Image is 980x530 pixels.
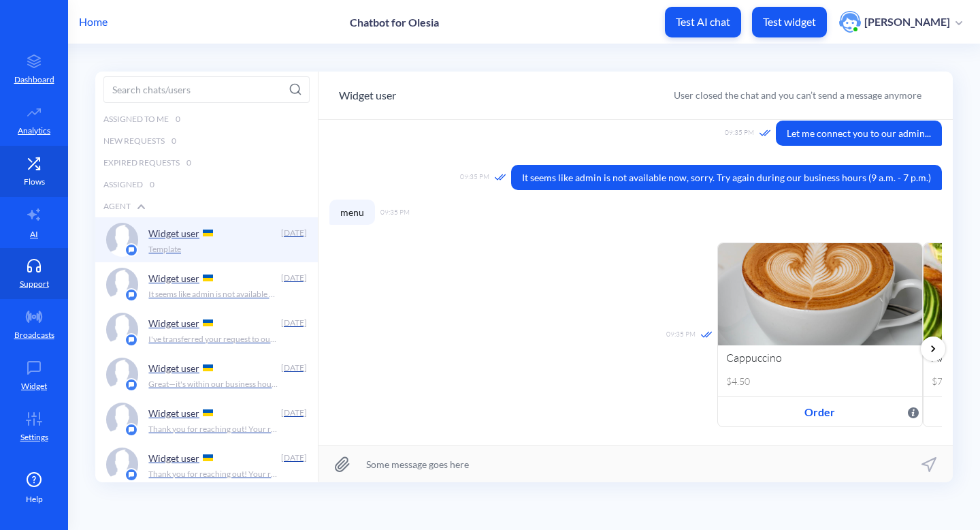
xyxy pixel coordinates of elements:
div: $4.50 [718,374,922,396]
img: platform icon [125,378,138,392]
p: It seems like admin is not available now, sorry. Try again during our business hours (9 a.m. - 7 ... [148,288,278,300]
span: 0 [186,157,191,169]
img: platform icon [125,243,138,257]
div: [DATE] [280,272,307,284]
a: platform iconWidget user [DATE]It seems like admin is not available now, sorry. Try again during ... [95,262,318,307]
span: It seems like admin is not available now, sorry. Try again during our business hours (9 a.m. - 7 ... [511,165,942,190]
a: platform iconWidget user [DATE]Thank you for reaching out! Your request has already been recorded... [95,442,318,487]
div: Agent [95,196,318,217]
img: UA [203,364,213,371]
p: Settings [20,431,48,443]
img: platform icon [125,288,138,302]
span: menu [329,200,375,225]
p: Chatbot for Olesia [350,16,439,29]
button: Test widget [752,7,827,37]
span: 09:35 PM [725,127,754,139]
button: Widget user [339,87,396,104]
span: 0 [171,135,176,147]
div: Assigned [95,174,318,196]
p: Widget user [148,317,199,329]
div: New Requests [95,130,318,152]
div: User closed the chat and you can’t send a message anymore [674,88,921,102]
p: Great—it's within our business hours (9:00 AM–7:00 PM). I’m connecting you to a human admin now. [148,378,278,390]
p: Widget [21,380,47,392]
button: Test AI chat [665,7,741,37]
a: platform iconWidget user [DATE]Great—it's within our business hours (9:00 AM–7:00 PM). I’m connec... [95,352,318,397]
p: Thank you for reaching out! Your request has already been recorded. Our agents will get back to y... [148,423,278,435]
a: platform iconWidget user [DATE]I've transferred your request to our team. [95,307,318,352]
span: 09:35 PM [666,329,696,341]
p: Widget user [148,362,199,374]
img: UA [203,409,213,416]
span: Order [732,404,908,420]
div: [DATE] [280,317,307,329]
img: platform icon [125,423,138,437]
img: platform icon [125,468,138,482]
p: I've transferred your request to our team. [148,333,278,345]
p: [PERSON_NAME] [864,14,950,29]
p: Widget user [148,272,199,284]
img: UA [203,230,213,236]
p: Test widget [763,15,816,29]
span: 09:35 PM [380,207,410,217]
span: 0 [150,178,154,191]
div: [DATE] [280,227,307,239]
span: Postback button [908,404,919,420]
span: Help [26,493,43,505]
p: Flows [24,176,45,188]
input: Some message goes here [318,446,953,482]
p: Widget user [148,452,199,464]
p: AI [30,228,38,240]
p: Support [20,278,49,290]
a: platform iconWidget user [DATE]Template [95,217,318,262]
div: [DATE] [280,452,307,464]
div: [DATE] [280,407,307,419]
img: platform icon [125,333,138,347]
input: Search chats/users [103,76,310,103]
a: platform iconWidget user [DATE]Thank you for reaching out! Your request has already been recorded... [95,397,318,442]
p: Broadcasts [14,329,54,341]
div: Cappuccino [718,345,922,374]
p: Template [148,243,181,255]
div: Assigned to me [95,108,318,130]
img: UA [203,319,213,326]
span: 0 [176,113,180,125]
img: UA [203,454,213,461]
p: Dashboard [14,74,54,86]
div: Expired Requests [95,152,318,174]
p: Home [79,14,108,30]
img: user photo [839,11,861,33]
span: 09:35 PM [460,172,489,183]
div: [DATE] [280,362,307,374]
span: Let me connect you to our admin... [776,121,942,146]
img: UA [203,275,213,281]
p: Analytics [18,125,50,137]
p: Widget user [148,407,199,419]
p: Widget user [148,228,199,239]
p: Test AI chat [676,15,730,29]
button: user photo[PERSON_NAME] [832,10,969,34]
p: Thank you for reaching out! Your request has already been recorded. Our agents will get back to y... [148,468,278,480]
